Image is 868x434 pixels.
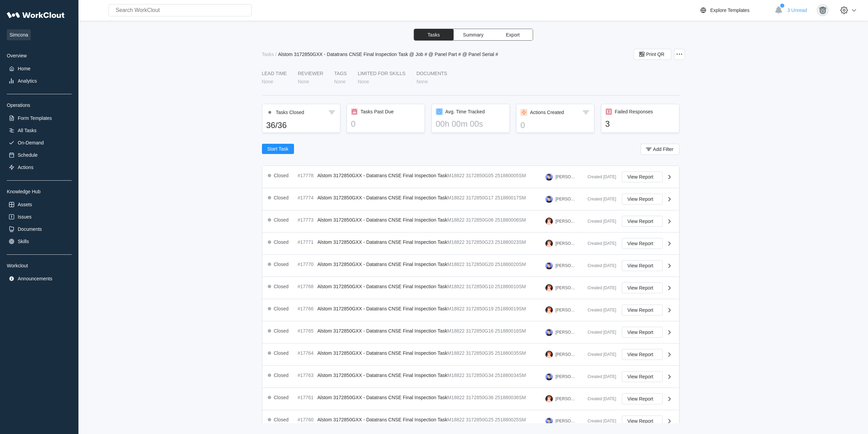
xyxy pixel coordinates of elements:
[556,285,577,290] div: [PERSON_NAME]
[495,173,526,178] mark: 251880005SM
[615,109,653,114] div: Failed Responses
[454,29,493,40] button: Summary
[318,217,447,223] span: Alstom 3172850GXX - Datatrans CNSE Final Inspection Task
[628,241,653,246] span: View Report
[641,144,679,155] button: Add Filter
[267,146,289,151] span: Start Task
[7,29,31,40] span: Simcona
[274,395,289,400] div: Closed
[495,262,526,267] mark: 251880020SM
[7,263,72,268] div: Workclout
[447,262,465,267] mark: M18822
[262,299,679,321] a: Closed#17766Alstom 3172850GXX - Datatrans CNSE Final Inspection TaskM188223172850G19251880019SM[P...
[495,350,526,356] mark: 251880035SM
[274,284,289,289] div: Closed
[817,4,828,16] img: gorilla.png
[466,284,494,289] mark: 3172850G10
[262,366,679,388] a: Closed#17763Alstom 3172850GXX - Datatrans CNSE Final Inspection TaskM188223172850G34251880034SM[P...
[298,328,315,334] div: #17765
[628,308,653,312] span: View Report
[298,395,315,400] div: #17761
[556,396,577,401] div: [PERSON_NAME]
[466,239,494,245] mark: 3172850G23
[18,128,36,133] div: All Tasks
[18,78,37,84] div: Analytics
[556,374,577,379] div: [PERSON_NAME]
[447,328,465,334] mark: M18822
[416,79,428,84] div: None
[628,396,653,401] span: View Report
[622,216,663,227] button: View Report
[466,217,494,223] mark: 3172850G06
[622,371,663,382] button: View Report
[622,416,663,426] button: View Report
[18,140,44,145] div: On-Demand
[622,282,663,293] button: View Report
[545,240,553,247] img: user-2.png
[7,274,72,283] a: Announcements
[622,393,663,404] button: View Report
[298,217,315,223] div: #17773
[274,239,289,245] div: Closed
[334,79,345,84] div: None
[447,284,465,289] mark: M18822
[634,49,671,60] button: Print QR
[582,396,616,401] div: Created [DATE]
[582,263,616,268] div: Created [DATE]
[628,285,653,290] span: View Report
[7,138,72,148] a: On-Demand
[495,417,526,422] mark: 251880025SM
[495,195,526,200] mark: 251880017SM
[493,29,533,40] button: Export
[274,262,289,267] div: Closed
[653,147,674,152] span: Add Filter
[361,109,394,114] div: Tasks Past Due
[495,217,526,223] mark: 251880006SM
[556,241,577,246] div: [PERSON_NAME]
[416,71,447,76] div: Documents
[545,284,553,292] img: user-2.png
[628,263,653,268] span: View Report
[466,262,494,267] mark: 3172850G20
[318,417,447,422] span: Alstom 3172850GXX - Datatrans CNSE Final Inspection Task
[506,32,519,37] span: Export
[276,110,304,115] div: Tasks Closed
[556,419,577,423] div: [PERSON_NAME]
[582,197,616,201] div: Created [DATE]
[262,166,679,188] a: Closed#17778Alstom 3172850GXX - Datatrans CNSE Final Inspection TaskM188223172850G05251880005SM[P...
[18,226,42,232] div: Documents
[556,219,577,224] div: [PERSON_NAME]
[318,350,447,356] span: Alstom 3172850GXX - Datatrans CNSE Final Inspection Task
[628,197,653,201] span: View Report
[7,76,72,86] a: Analytics
[298,79,309,84] div: None
[495,306,526,311] mark: 251880019SM
[628,174,653,179] span: View Report
[262,188,679,210] a: Closed#17774Alstom 3172850GXX - Datatrans CNSE Final Inspection TaskM188223172850G17251880017SM[P...
[466,417,494,422] mark: 3172850G25
[7,126,72,135] a: All Tasks
[262,277,679,299] a: Closed#17768Alstom 3172850GXX - Datatrans CNSE Final Inspection TaskM188223172850G10251880010SM[P...
[622,171,663,182] button: View Report
[7,189,72,194] div: Knowledge Hub
[262,71,287,76] div: LEAD TIME
[278,52,498,57] div: Alstom 3172850GXX - Datatrans CNSE Final Inspection Task @ Job # @ Panel Part # @ Panel Serial #
[18,152,38,158] div: Schedule
[447,417,465,422] mark: M18822
[466,328,494,334] mark: 3172850G16
[274,373,289,378] div: Closed
[262,79,273,84] div: None
[7,163,72,172] a: Actions
[18,115,52,121] div: Form Templates
[298,417,315,422] div: #17760
[545,195,553,203] img: user-5.png
[7,53,72,58] div: Overview
[274,306,289,311] div: Closed
[530,110,564,115] div: Actions Created
[495,395,526,400] mark: 251880036SM
[274,350,289,356] div: Closed
[556,308,577,312] div: [PERSON_NAME]
[436,119,505,129] div: 00h 00m 00s
[605,119,675,129] div: 3
[628,352,653,357] span: View Report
